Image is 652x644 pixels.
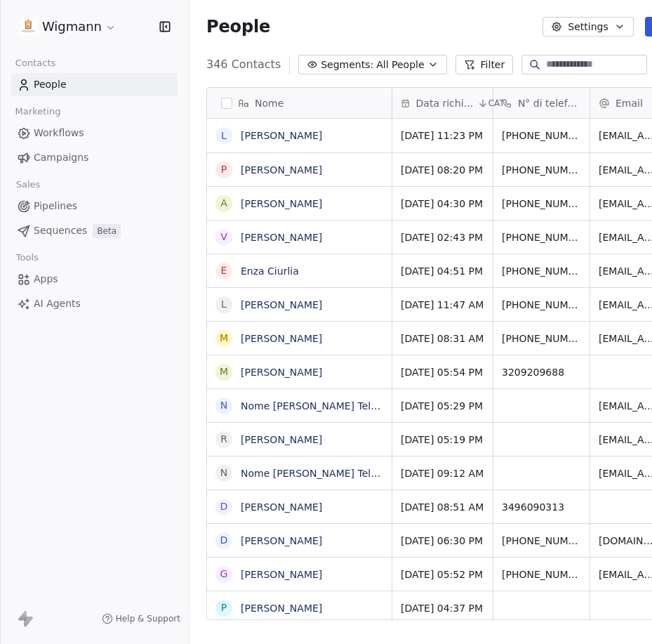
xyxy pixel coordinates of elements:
span: 3209209688 [502,365,581,379]
span: [DATE] 08:20 PM [401,163,484,177]
span: People [34,77,67,92]
img: 1630668995401.jpeg [20,18,36,35]
span: [DATE] 02:43 PM [401,230,484,244]
span: Marketing [9,101,67,122]
div: grid [207,119,392,621]
button: Settings [543,17,633,37]
div: N [220,398,227,413]
span: Segments: [321,58,373,72]
span: AI Agents [34,296,81,311]
span: [PHONE_NUMBER] [502,230,581,244]
a: Help & Support [102,613,180,624]
div: P [221,600,227,615]
div: P [221,162,227,177]
span: Campaigns [34,150,88,165]
span: [PHONE_NUMBER] [502,163,581,177]
span: All People [376,58,424,72]
span: [PHONE_NUMBER] [502,331,581,346]
a: [PERSON_NAME] [241,232,322,243]
span: [PHONE_NUMBER] [502,129,581,143]
a: Pipelines [11,195,178,218]
div: R [220,432,227,447]
span: N° di telefono [518,96,581,110]
span: [PHONE_NUMBER] [502,197,581,211]
div: L [221,297,227,312]
span: [DATE] 08:51 AM [401,500,484,514]
div: N° di telefono [493,88,590,118]
span: Apps [34,272,58,287]
span: [PHONE_NUMBER] [502,567,581,581]
span: 3496090313 [502,500,581,514]
span: Pipelines [34,199,77,213]
span: [DATE] 04:30 PM [401,197,484,211]
a: Workflows [11,121,178,145]
span: Nome [255,96,284,110]
div: Nome [207,88,392,118]
span: Beta [93,224,121,238]
a: [PERSON_NAME] [241,501,322,513]
span: [DATE] 11:23 PM [401,129,484,143]
span: [DATE] 04:37 PM [401,601,484,615]
span: [DATE] 05:52 PM [401,567,484,581]
span: People [206,16,270,37]
span: [DATE] 06:30 PM [401,534,484,548]
a: [PERSON_NAME] [241,164,322,176]
a: Enza Ciurlia [241,265,299,277]
a: [PERSON_NAME] [241,299,322,310]
span: [DATE] 05:19 PM [401,433,484,447]
a: [PERSON_NAME] [241,130,322,141]
a: [PERSON_NAME] [241,333,322,344]
a: Campaigns [11,146,178,169]
span: [DATE] 08:31 AM [401,331,484,346]
span: [DATE] 04:51 PM [401,264,484,278]
span: [DATE] 09:12 AM [401,466,484,480]
a: AI Agents [11,292,178,315]
div: M [220,331,228,346]
span: [DATE] 11:47 AM [401,298,484,312]
div: Data richiestaCAT [392,88,493,118]
span: Help & Support [116,613,180,624]
span: Workflows [34,126,84,140]
a: People [11,73,178,96]
a: [PERSON_NAME] [241,569,322,580]
div: N [220,466,227,480]
div: E [221,263,227,278]
span: Sales [10,174,46,195]
a: [PERSON_NAME] [241,434,322,445]
span: Tools [10,247,44,268]
span: [PHONE_NUMBER] [502,264,581,278]
div: V [220,230,227,244]
span: Email [616,96,643,110]
div: D [220,533,228,548]
div: G [220,567,228,581]
a: [PERSON_NAME] [241,535,322,546]
a: [PERSON_NAME] [241,198,322,209]
button: Filter [455,55,514,74]
a: [PERSON_NAME] [241,367,322,378]
span: Wigmann [42,18,102,36]
span: [DATE] 05:29 PM [401,399,484,413]
span: Contacts [9,53,62,74]
a: SequencesBeta [11,219,178,242]
span: [PHONE_NUMBER] [502,298,581,312]
span: [DATE] 05:54 PM [401,365,484,379]
span: Data richiesta [416,96,474,110]
div: L [221,129,227,143]
a: Apps [11,268,178,291]
span: 346 Contacts [206,56,281,73]
div: D [220,499,228,514]
span: [PHONE_NUMBER] [502,534,581,548]
div: A [220,196,227,211]
div: M [220,364,228,379]
a: [PERSON_NAME] [241,603,322,614]
span: CAT [488,98,505,109]
button: Wigmann [17,15,119,39]
span: Sequences [34,223,87,238]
